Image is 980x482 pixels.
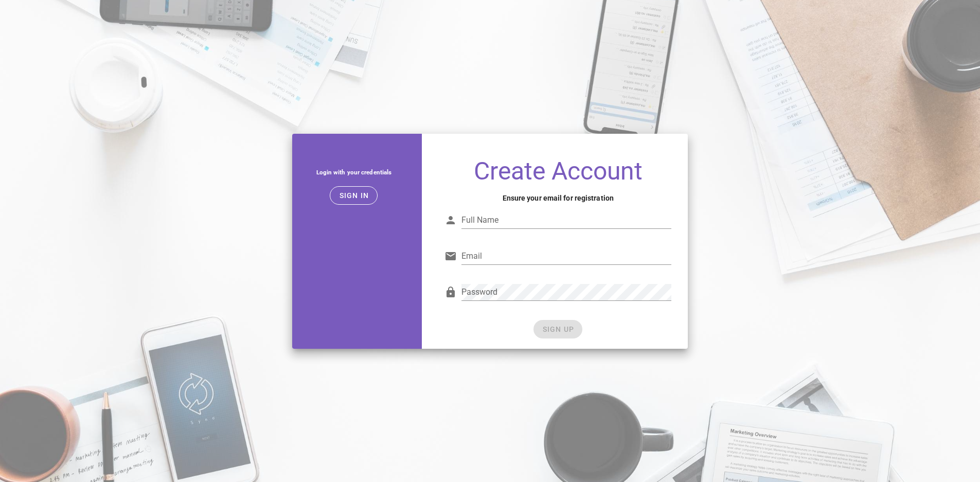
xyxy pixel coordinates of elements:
iframe: Tidio Chat [840,416,975,464]
h1: Create Account [444,158,671,184]
h5: Login with your credentials [300,167,408,178]
span: Sign in [338,191,369,200]
h4: Ensure your email for registration [444,192,671,204]
button: Sign in [330,186,378,205]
